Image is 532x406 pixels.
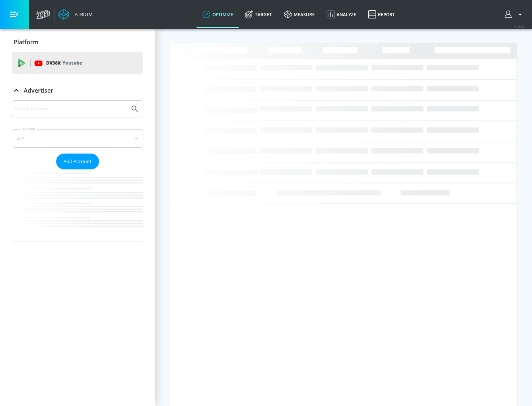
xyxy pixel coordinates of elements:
[46,59,82,67] p: DV360:
[197,1,239,28] a: optimize
[21,127,37,131] label: Sort By
[12,129,143,148] div: A-Z
[14,38,38,46] p: Platform
[62,59,82,67] p: Youtube
[72,11,93,18] div: Atrium
[64,157,92,166] span: Add Account
[239,1,278,28] a: Target
[12,52,143,74] div: DV360: Youtube
[12,169,143,241] nav: list of Advertiser
[24,86,53,94] p: Advertiser
[514,24,525,28] span: v 4.24.0
[56,154,99,169] button: Add Account
[12,32,143,52] div: Platform
[58,9,93,20] a: Atrium
[12,100,143,241] div: Advertiser
[278,1,321,28] a: measure
[15,104,127,114] input: Search by name
[12,80,143,101] div: Advertiser
[362,1,401,28] a: Report
[321,1,362,28] a: Analyze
